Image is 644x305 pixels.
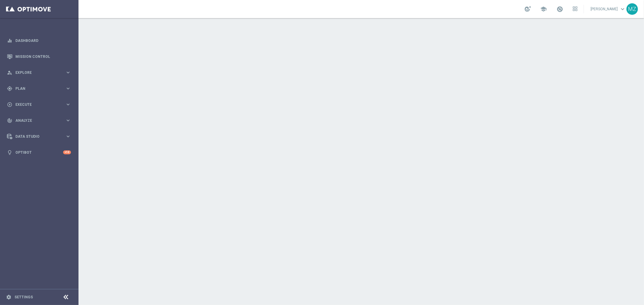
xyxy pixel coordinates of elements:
[7,70,12,75] i: person_search
[590,5,626,14] a: [PERSON_NAME]keyboard_arrow_down
[15,87,65,90] span: Plan
[7,118,71,123] button: track_changes Analyze keyboard_arrow_right
[65,102,71,107] i: keyboard_arrow_right
[65,70,71,75] i: keyboard_arrow_right
[7,70,65,75] div: Explore
[540,6,547,12] span: school
[7,134,71,139] button: Data Studio keyboard_arrow_right
[7,38,71,43] button: equalizer Dashboard
[7,38,12,43] i: equalizer
[15,144,63,160] a: Optibot
[15,119,65,122] span: Analyze
[7,102,12,107] i: play_circle_outline
[15,71,65,74] span: Explore
[7,49,71,64] div: Mission Control
[626,3,638,15] div: MZ
[7,33,71,49] div: Dashboard
[7,86,65,91] div: Plan
[14,295,33,299] a: Settings
[7,102,71,107] button: play_circle_outline Execute keyboard_arrow_right
[15,49,71,64] a: Mission Control
[7,144,71,160] div: Optibot
[7,86,71,91] button: gps_fixed Plan keyboard_arrow_right
[65,134,71,139] i: keyboard_arrow_right
[15,135,65,138] span: Data Studio
[7,118,12,123] i: track_changes
[7,86,12,91] i: gps_fixed
[7,54,71,59] button: Mission Control
[619,6,626,12] span: keyboard_arrow_down
[7,118,65,123] div: Analyze
[65,86,71,91] i: keyboard_arrow_right
[7,134,65,139] div: Data Studio
[15,33,71,49] a: Dashboard
[15,103,65,106] span: Execute
[6,294,11,300] i: settings
[7,150,12,155] i: lightbulb
[65,118,71,123] i: keyboard_arrow_right
[63,150,71,154] div: +10
[7,70,71,75] button: person_search Explore keyboard_arrow_right
[7,150,71,155] button: lightbulb Optibot +10
[7,102,65,107] div: Execute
